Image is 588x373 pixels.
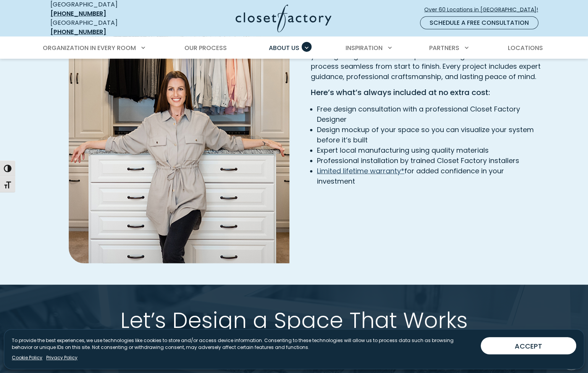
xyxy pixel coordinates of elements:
[37,37,551,59] nav: Primary Menu
[311,41,541,81] span: With Closet Factory, you’re getting more than just a custom closet, you’re getting a full-service...
[317,166,404,176] a: Limited lifetime warranty*
[424,6,544,14] span: Over 60 Locations in [GEOGRAPHIC_DATA]!
[50,9,106,18] a: [PHONE_NUMBER]
[317,104,520,124] span: Free design consultation with a professional Closet Factory Designer
[120,305,468,336] span: Let’s Design a Space That Works
[420,16,538,29] a: Schedule a Free Consultation
[429,44,459,52] span: Partners
[424,3,544,16] a: Over 60 Locations in [GEOGRAPHIC_DATA]!
[481,337,576,354] button: ACCEPT
[508,44,543,52] span: Locations
[346,44,383,52] span: Inspiration
[43,44,136,52] span: Organization in Every Room
[236,5,331,32] img: Closet Factory Logo
[317,145,489,155] span: Expert local manufacturing using quality materials
[317,156,519,165] span: Professional installation by trained Closet Factory installers
[269,44,299,52] span: About Us
[311,87,490,98] strong: Here’s what’s always included at no extra cost:
[50,18,161,37] div: [GEOGRAPHIC_DATA]
[50,27,106,36] a: [PHONE_NUMBER]
[12,337,475,351] p: To provide the best experiences, we use technologies like cookies to store and/or access device i...
[12,354,42,361] a: Cookie Policy
[184,44,227,52] span: Our Process
[317,166,504,186] span: for added confidence in your investment
[317,125,534,145] span: Design mockup of your space so you can visualize your system before it’s built
[46,354,78,361] a: Privacy Policy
